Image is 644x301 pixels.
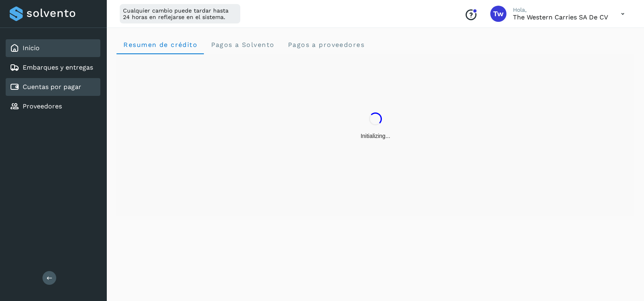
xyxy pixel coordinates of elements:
[23,44,40,52] a: Inicio
[6,98,100,115] div: Proveedores
[513,13,608,21] p: The western carries SA de CV
[23,102,62,110] a: Proveedores
[23,83,81,91] a: Cuentas por pagar
[513,6,608,13] p: Hola,
[287,41,364,49] span: Pagos a proveedores
[6,39,100,57] div: Inicio
[23,64,93,71] a: Embarques y entregas
[210,41,274,49] span: Pagos a Solvento
[123,41,197,49] span: Resumen de crédito
[6,59,100,76] div: Embarques y entregas
[120,4,240,23] div: Cualquier cambio puede tardar hasta 24 horas en reflejarse en el sistema.
[6,78,100,96] div: Cuentas por pagar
